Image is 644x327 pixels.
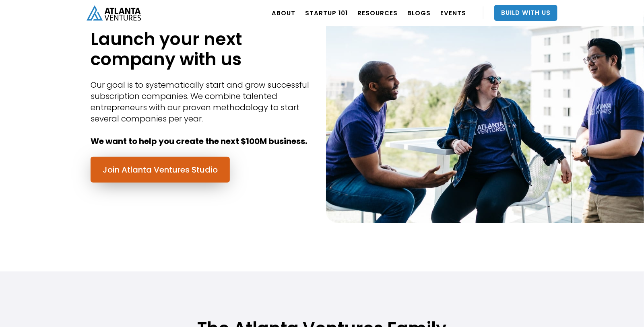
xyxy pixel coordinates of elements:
[357,2,398,24] a: RESOURCES
[91,136,307,147] strong: We want to help you create the next $100M business.
[494,5,557,21] a: Build With Us
[407,2,431,24] a: BLOGS
[91,79,314,147] div: Our goal is to systematically start and grow successful subscription companies. We combine talent...
[91,29,314,69] h1: Launch your next company with us
[440,2,466,24] a: EVENTS
[272,2,295,24] a: ABOUT
[305,2,348,24] a: Startup 101
[91,157,230,183] a: Join Atlanta Ventures Studio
